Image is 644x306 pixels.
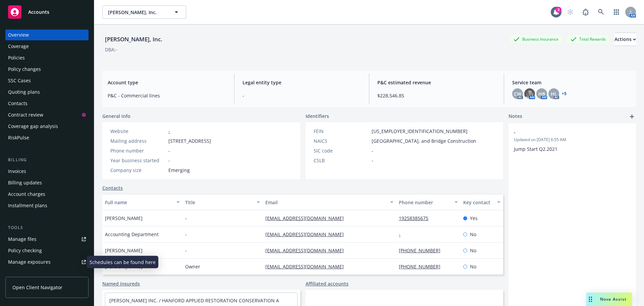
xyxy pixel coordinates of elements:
[512,79,631,86] span: Service team
[265,231,349,237] a: [EMAIL_ADDRESS][DOMAIN_NAME]
[399,231,406,237] a: -
[5,52,89,63] a: Policies
[105,199,172,206] div: Full name
[463,199,493,206] div: Key contact
[314,137,369,144] div: NAICS
[8,41,29,52] div: Coverage
[5,224,89,231] div: Tools
[5,41,89,52] a: Coverage
[514,137,631,143] span: Updated on [DATE] 6:55 AM
[610,5,623,19] a: Switch app
[8,52,25,63] div: Policies
[514,90,521,97] span: CW
[5,157,89,163] div: Billing
[5,257,89,267] a: Manage exposures
[110,147,166,154] div: Phone number
[105,46,117,53] div: DBA: -
[102,113,130,120] span: General info
[102,280,140,287] a: Named insureds
[5,189,89,200] a: Account charges
[399,199,450,206] div: Phone number
[5,132,89,143] a: RiskPulse
[8,132,29,143] div: RiskPulse
[265,247,349,254] a: [EMAIL_ADDRESS][DOMAIN_NAME]
[168,137,211,144] span: [STREET_ADDRESS]
[102,194,182,210] button: Full name
[8,268,52,279] div: Manage certificates
[8,189,45,200] div: Account charges
[5,3,89,21] a: Accounts
[594,5,608,19] a: Search
[614,33,636,46] div: Actions
[110,167,166,174] div: Company size
[555,7,561,13] div: 3
[567,35,609,43] div: Total Rewards
[600,296,627,302] span: Nova Assist
[8,245,42,256] div: Policy checking
[243,92,361,99] span: -
[105,215,143,222] span: [PERSON_NAME]
[5,87,89,97] a: Quoting plans
[110,128,166,135] div: Website
[185,231,187,238] span: -
[508,113,522,121] span: Notes
[551,90,557,97] span: HL
[372,147,373,154] span: -
[508,123,636,158] div: -Updated on [DATE] 6:55 AMJump Start Q2.2021
[102,184,123,191] a: Contacts
[586,293,632,306] button: Nova Assist
[510,35,562,43] div: Business Insurance
[306,113,329,120] span: Identifiers
[265,199,386,206] div: Email
[185,199,253,206] div: Title
[108,9,166,16] span: [PERSON_NAME], Inc.
[110,157,166,164] div: Year business started
[8,64,41,75] div: Policy changes
[8,166,26,177] div: Invoices
[5,75,89,86] a: SSC Cases
[514,146,557,152] span: Jump Start Q2.2021
[5,30,89,40] a: Overview
[105,231,159,238] span: Accounting Department
[243,79,361,86] span: Legal entity type
[8,177,42,188] div: Billing updates
[5,177,89,188] a: Billing updates
[5,98,89,109] a: Contacts
[110,137,166,144] div: Mailing address
[524,88,535,99] img: photo
[8,75,31,86] div: SSC Cases
[399,247,446,254] a: [PHONE_NUMBER]
[306,280,348,287] a: Affiliated accounts
[8,98,28,109] div: Contacts
[8,87,40,97] div: Quoting plans
[628,113,636,121] a: add
[377,92,496,99] span: $228,546.85
[399,263,446,270] a: [PHONE_NUMBER]
[5,268,89,279] a: Manage certificates
[28,9,49,15] span: Accounts
[185,215,187,222] span: -
[263,194,396,210] button: Email
[377,79,496,86] span: P&C estimated revenue
[265,263,349,270] a: [EMAIL_ADDRESS][DOMAIN_NAME]
[265,215,349,221] a: [EMAIL_ADDRESS][DOMAIN_NAME]
[470,247,476,254] span: No
[470,231,476,238] span: No
[586,293,595,306] div: Drag to move
[399,215,434,221] a: 19258385675
[514,129,613,136] span: -
[168,128,170,134] a: -
[102,35,165,44] div: [PERSON_NAME], Inc.
[314,147,369,154] div: SIC code
[563,5,577,19] a: Start snowing
[461,194,503,210] button: Key contact
[105,247,143,254] span: [PERSON_NAME]
[5,110,89,120] a: Contract review
[314,157,369,164] div: CSLB
[470,215,478,222] span: Yes
[182,194,263,210] button: Title
[579,5,592,19] a: Report a Bug
[185,263,200,270] span: Owner
[538,90,545,97] span: HB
